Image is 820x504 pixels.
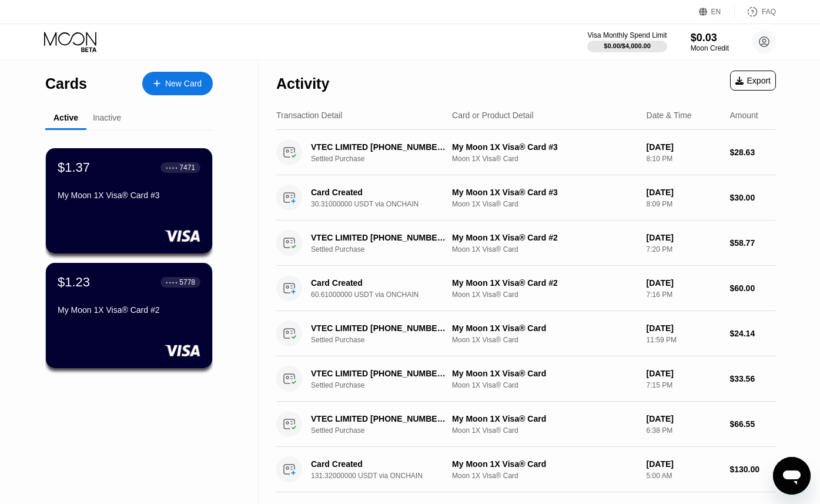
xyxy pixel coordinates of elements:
[53,113,78,122] div: Active
[729,238,776,248] div: $58.77
[311,426,461,435] div: Settled Purchase
[311,155,461,163] div: Settled Purchase
[735,76,771,85] div: Export
[691,32,729,44] div: $0.03
[730,71,776,91] div: Export
[276,75,329,92] div: Activity
[311,472,461,480] div: 131.32000000 USDT via ONCHAIN
[142,72,213,95] div: New Card
[276,111,342,120] div: Transaction Detail
[311,200,461,208] div: 30.31000000 USDT via ONCHAIN
[735,6,776,18] div: FAQ
[587,31,667,52] div: Visa Monthly Spend Limit$0.00/$4,000.00
[46,148,212,253] div: $1.37● ● ● ●7471My Moon 1X Visa® Card #3
[58,191,200,200] div: My Moon 1X Visa® Card #3
[166,166,178,169] div: ● ● ● ●
[647,188,721,197] div: [DATE]
[311,233,450,242] div: VTEC LIMITED [PHONE_NUMBER] HK
[311,142,450,152] div: VTEC LIMITED [PHONE_NUMBER] HK
[691,32,729,52] div: $0.03Moon Credit
[58,305,200,315] div: My Moon 1X Visa® Card #2
[58,275,90,290] div: $1.23
[452,369,637,378] div: My Moon 1X Visa® Card
[452,381,637,389] div: Moon 1X Visa® Card
[276,221,776,266] div: VTEC LIMITED [PHONE_NUMBER] HKSettled PurchaseMy Moon 1X Visa® Card #2Moon 1X Visa® Card[DATE]7:2...
[452,426,637,435] div: Moon 1X Visa® Card
[452,291,637,299] div: Moon 1X Visa® Card
[276,447,776,492] div: Card Created131.32000000 USDT via ONCHAINMy Moon 1X Visa® CardMoon 1X Visa® Card[DATE]5:00 AM$130.00
[58,160,90,175] div: $1.37
[647,245,721,253] div: 7:20 PM
[311,381,461,389] div: Settled Purchase
[729,329,776,338] div: $24.14
[311,336,461,344] div: Settled Purchase
[647,369,721,378] div: [DATE]
[729,111,758,120] div: Amount
[773,457,811,495] iframe: Кнопка запуска окна обмена сообщениями
[276,402,776,447] div: VTEC LIMITED [PHONE_NUMBER] HKSettled PurchaseMy Moon 1X Visa® CardMoon 1X Visa® Card[DATE]6:38 P...
[729,193,776,202] div: $30.00
[452,188,637,197] div: My Moon 1X Visa® Card #3
[647,414,721,423] div: [DATE]
[699,6,735,18] div: EN
[179,163,195,172] div: 7471
[452,245,637,253] div: Moon 1X Visa® Card
[587,31,667,39] div: Visa Monthly Spend Limit
[452,414,637,423] div: My Moon 1X Visa® Card
[762,8,776,16] div: FAQ
[452,323,637,333] div: My Moon 1X Visa® Card
[604,42,651,49] div: $0.00 / $4,000.00
[452,155,637,163] div: Moon 1X Visa® Card
[311,291,461,299] div: 60.61000000 USDT via ONCHAIN
[647,200,721,208] div: 8:09 PM
[276,356,776,402] div: VTEC LIMITED [PHONE_NUMBER] HKSettled PurchaseMy Moon 1X Visa® CardMoon 1X Visa® Card[DATE]7:15 P...
[647,426,721,435] div: 6:38 PM
[311,459,450,469] div: Card Created
[729,283,776,293] div: $60.00
[647,155,721,163] div: 8:10 PM
[452,233,637,242] div: My Moon 1X Visa® Card #2
[452,200,637,208] div: Moon 1X Visa® Card
[452,459,637,469] div: My Moon 1X Visa® Card
[452,111,534,120] div: Card or Product Detail
[311,278,450,288] div: Card Created
[276,130,776,175] div: VTEC LIMITED [PHONE_NUMBER] HKSettled PurchaseMy Moon 1X Visa® Card #3Moon 1X Visa® Card[DATE]8:1...
[452,142,637,152] div: My Moon 1X Visa® Card #3
[691,44,729,52] div: Moon Credit
[166,281,178,284] div: ● ● ● ●
[311,188,450,197] div: Card Created
[711,8,721,16] div: EN
[452,278,637,288] div: My Moon 1X Visa® Card #2
[729,419,776,429] div: $66.55
[93,113,121,122] div: Inactive
[179,278,195,286] div: 5778
[647,459,721,469] div: [DATE]
[311,369,450,378] div: VTEC LIMITED [PHONE_NUMBER] HK
[647,233,721,242] div: [DATE]
[311,245,461,253] div: Settled Purchase
[729,148,776,157] div: $28.63
[276,175,776,221] div: Card Created30.31000000 USDT via ONCHAINMy Moon 1X Visa® Card #3Moon 1X Visa® Card[DATE]8:09 PM$3...
[647,291,721,299] div: 7:16 PM
[452,336,637,344] div: Moon 1X Visa® Card
[276,266,776,311] div: Card Created60.61000000 USDT via ONCHAINMy Moon 1X Visa® Card #2Moon 1X Visa® Card[DATE]7:16 PM$6...
[311,414,450,423] div: VTEC LIMITED [PHONE_NUMBER] HK
[45,75,87,92] div: Cards
[647,336,721,344] div: 11:59 PM
[729,374,776,383] div: $33.56
[452,472,637,480] div: Moon 1X Visa® Card
[647,381,721,389] div: 7:15 PM
[647,472,721,480] div: 5:00 AM
[647,278,721,288] div: [DATE]
[165,79,202,89] div: New Card
[647,111,692,120] div: Date & Time
[311,323,450,333] div: VTEC LIMITED [PHONE_NUMBER] HK
[729,465,776,474] div: $130.00
[647,323,721,333] div: [DATE]
[276,311,776,356] div: VTEC LIMITED [PHONE_NUMBER] HKSettled PurchaseMy Moon 1X Visa® CardMoon 1X Visa® Card[DATE]11:59 ...
[647,142,721,152] div: [DATE]
[46,263,212,368] div: $1.23● ● ● ●5778My Moon 1X Visa® Card #2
